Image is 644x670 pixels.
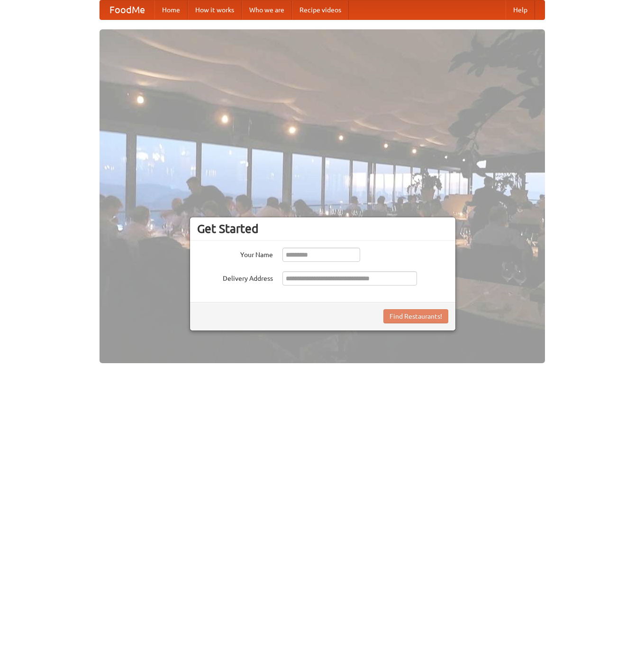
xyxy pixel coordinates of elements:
[188,0,242,19] a: How it works
[506,0,535,19] a: Help
[242,0,292,19] a: Who we are
[154,0,188,19] a: Home
[383,309,448,323] button: Find Restaurants!
[197,222,448,236] h3: Get Started
[197,248,273,259] label: Your Name
[292,0,349,19] a: Recipe videos
[197,271,273,283] label: Delivery Address
[100,0,154,19] a: FoodMe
